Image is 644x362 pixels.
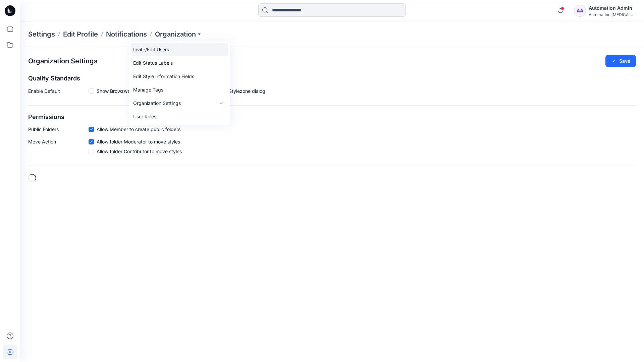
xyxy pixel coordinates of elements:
[130,70,228,83] a: Edit Style Information Fields
[574,5,586,17] div: AA
[97,126,180,133] span: Allow Member to create public folders
[28,114,636,121] h2: Permissions
[130,43,228,56] a: Invite/Edit Users
[130,110,228,123] a: User Roles
[63,29,98,39] a: Edit Profile
[28,29,55,39] p: Settings
[589,12,636,17] div: Automation [MEDICAL_DATA]...
[28,75,636,82] h2: Quality Standards
[97,87,265,95] span: Show Browzwear’s default quality standards in the Share to Stylezone dialog
[130,56,228,70] a: Edit Status Labels
[106,29,147,39] a: Notifications
[28,138,89,158] p: Move Action
[605,55,636,67] button: Save
[130,83,228,97] a: Manage Tags
[28,126,89,133] p: Public Folders
[28,87,89,97] p: Enable Default
[130,97,228,110] a: Organization Settings
[589,4,636,12] div: Automation Admin
[97,138,180,145] span: Allow folder Moderator to move styles
[97,148,182,155] span: Allow folder Contributor to move styles
[28,57,98,65] h2: Organization Settings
